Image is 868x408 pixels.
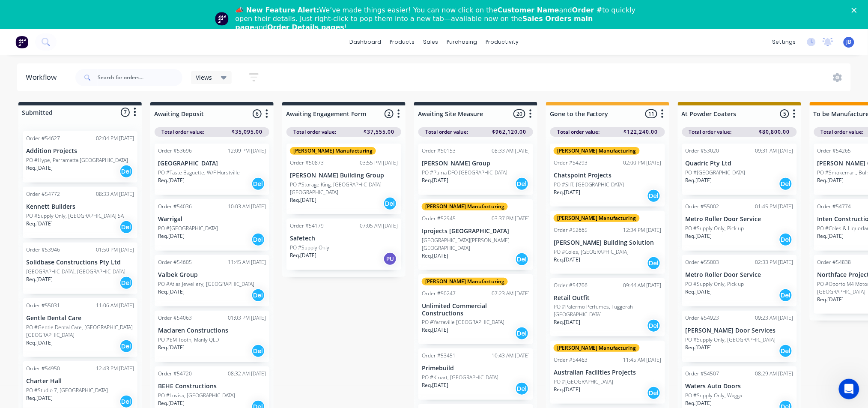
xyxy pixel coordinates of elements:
[96,365,134,372] div: 12:43 PM [DATE]
[236,6,640,32] div: We’ve made things easier! You can now click on the and to quickly open their details. Just right-...
[554,226,588,234] div: Order #52665
[158,392,235,399] p: PO #Lovisa, [GEOGRAPHIC_DATA]
[686,258,719,266] div: Order #55003
[26,203,134,210] p: Kennett Builders
[155,199,269,251] div: Order #5403610:03 AM [DATE]WarrigalPO #[GEOGRAPHIC_DATA]Req.[DATE]Del
[515,327,529,340] div: Del
[364,128,394,136] span: $37,555.00
[554,172,662,179] p: Chatspoint Projects
[158,203,192,210] div: Order #54036
[155,311,269,362] div: Order #5406301:03 PM [DATE]Maclaren ConstructionsPO #EM Tooth, Manly QLDReq.[DATE]Del
[554,282,588,289] div: Order #54706
[686,169,746,177] p: PO #[GEOGRAPHIC_DATA]
[232,128,262,136] span: $35,095.00
[686,392,743,399] p: PO #Supply Only, Wagga
[682,311,797,362] div: Order #5492309:23 AM [DATE][PERSON_NAME] Door ServicesPO #Supply Only, [GEOGRAPHIC_DATA]Req.[DATE...
[554,256,580,264] p: Req. [DATE]
[759,128,790,136] span: $80,800.00
[442,36,481,48] div: purchasing
[647,256,661,270] div: Del
[155,255,269,306] div: Order #5460511:45 AM [DATE]Valbek GroupPO #Atlas Jewellery, [GEOGRAPHIC_DATA]Req.[DATE]Del
[158,344,185,351] p: Req. [DATE]
[554,344,640,352] div: [PERSON_NAME] Manufacturing
[345,36,385,48] a: dashboard
[554,378,614,386] p: PO #[GEOGRAPHIC_DATA]
[686,399,712,407] p: Req. [DATE]
[290,159,324,167] div: Order #50873
[286,144,401,214] div: [PERSON_NAME] ManufacturingOrder #5087303:55 PM [DATE][PERSON_NAME] Building GroupPO #Storage Kin...
[26,220,53,228] p: Req. [DATE]
[817,177,844,184] p: Req. [DATE]
[418,274,533,345] div: [PERSON_NAME] ManufacturingOrder #5024707:23 AM [DATE]Unlimited Commercial ConstructionsPO #Yarra...
[817,203,851,210] div: Order #54774
[554,248,629,256] p: PO #Coles, [GEOGRAPHIC_DATA]
[26,190,60,198] div: Order #54772
[26,315,134,322] p: Gentle Dental Care
[119,220,133,234] div: Del
[817,258,851,266] div: Order #54838
[498,6,559,14] b: Customer Name
[422,160,530,167] p: [PERSON_NAME] Group
[158,160,266,167] p: [GEOGRAPHIC_DATA]
[228,203,266,210] div: 10:03 AM [DATE]
[425,128,468,136] span: Total order value:
[96,302,134,309] div: 11:06 AM [DATE]
[26,276,53,283] p: Req. [DATE]
[755,147,793,155] div: 09:31 AM [DATE]
[290,235,398,242] p: Safetech
[15,36,28,48] img: Factory
[779,288,793,302] div: Del
[686,336,776,344] p: PO #Supply Only, [GEOGRAPHIC_DATA]
[26,365,60,372] div: Order #54950
[779,177,793,191] div: Del
[623,356,662,364] div: 11:45 AM [DATE]
[492,352,530,360] div: 10:43 AM [DATE]
[422,374,498,381] p: PO #Kmart, [GEOGRAPHIC_DATA]
[686,160,793,167] p: Quadric Pty Ltd
[682,144,797,195] div: Order #5302009:31 AM [DATE]Quadric Pty LtdPO #[GEOGRAPHIC_DATA]Req.[DATE]Del
[23,298,137,357] div: Order #5503111:06 AM [DATE]Gentle Dental CarePO #Gentle Dental Care, [GEOGRAPHIC_DATA] [GEOGRAPHI...
[847,38,852,46] span: JB
[817,147,851,155] div: Order #54265
[26,302,60,309] div: Order #55031
[119,276,133,290] div: Del
[158,336,219,344] p: PO #EM Tooth, Manly QLD
[26,164,53,172] p: Req. [DATE]
[251,288,265,302] div: Del
[158,280,254,288] p: PO #Atlas Jewellery, [GEOGRAPHIC_DATA]
[550,144,665,207] div: [PERSON_NAME] ManufacturingOrder #5429302:00 PM [DATE]Chatspoint ProjectsPO #SIIT, [GEOGRAPHIC_DA...
[26,135,60,142] div: Order #54627
[267,23,344,31] b: Order Details pages
[492,215,530,222] div: 03:37 PM [DATE]
[422,303,530,317] p: Unlimited Commercial Constructions
[290,244,329,252] p: PO #Supply Only
[419,36,442,48] div: sales
[23,131,137,183] div: Order #5462702:04 PM [DATE]Addition ProjectsPO #Hype, Parramatta [GEOGRAPHIC_DATA]Req.[DATE]Del
[422,228,530,235] p: Iprojects [GEOGRAPHIC_DATA]
[623,159,662,167] div: 02:00 PM [DATE]
[422,381,448,389] p: Req. [DATE]
[26,324,134,339] p: PO #Gentle Dental Care, [GEOGRAPHIC_DATA] [GEOGRAPHIC_DATA]
[686,327,793,334] p: [PERSON_NAME] Door Services
[623,226,662,234] div: 12:34 PM [DATE]
[383,252,397,266] div: PU
[26,339,53,347] p: Req. [DATE]
[26,387,108,394] p: PO #Studio 7, [GEOGRAPHIC_DATA]
[492,128,526,136] span: $962,120.00
[119,339,133,353] div: Del
[755,258,793,266] div: 02:33 PM [DATE]
[515,382,529,396] div: Del
[686,177,712,184] p: Req. [DATE]
[686,344,712,351] p: Req. [DATE]
[96,190,134,198] div: 08:33 AM [DATE]
[557,128,600,136] span: Total order value:
[686,383,793,390] p: Waters Auto Doors
[418,144,533,195] div: Order #5015308:33 AM [DATE][PERSON_NAME] GroupPO #Puma DFO [GEOGRAPHIC_DATA]Req.[DATE]Del
[492,290,530,297] div: 07:23 AM [DATE]
[26,147,134,155] p: Addition Projects
[26,156,128,164] p: PO #Hype, Parramatta [GEOGRAPHIC_DATA]
[689,128,732,136] span: Total order value:
[23,187,137,238] div: Order #5477208:33 AM [DATE]Kennett BuildersPO #Supply Only, [GEOGRAPHIC_DATA] SAReq.[DATE]Del
[418,348,533,400] div: Order #5345110:43 AM [DATE]PrimebuildPO #Kmart, [GEOGRAPHIC_DATA]Req.[DATE]Del
[228,147,266,155] div: 12:09 PM [DATE]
